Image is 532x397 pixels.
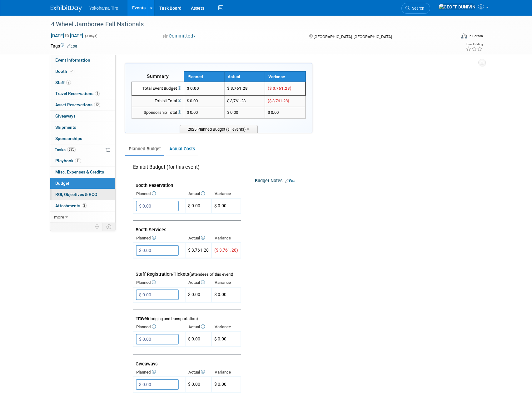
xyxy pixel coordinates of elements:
[50,66,115,77] a: Booth
[55,203,87,208] span: Attachments
[185,278,211,287] th: Actual
[188,203,200,208] span: $ 0.00
[419,33,483,42] div: Event Format
[461,33,467,38] img: Format-Inperson.png
[185,323,211,331] th: Actual
[50,144,115,155] a: Tasks25%
[67,44,77,48] a: Edit
[50,155,115,166] a: Playbook11
[125,143,164,155] a: Planned Budget
[185,234,211,243] th: Actual
[211,368,241,377] th: Variance
[211,278,241,287] th: Variance
[255,176,476,184] div: Budget Notes:
[185,189,211,198] th: Actual
[55,91,100,96] span: Travel Reservations
[466,43,483,46] div: Event Rating
[92,223,103,231] td: Personalize Event Tab Strip
[50,212,115,223] a: more
[70,69,73,73] i: Booth reservation complete
[102,223,115,231] td: Toggle Event Tabs
[133,309,241,323] td: Travel
[135,86,181,92] div: Total Event Budget
[55,158,81,163] span: Playbook
[189,272,233,277] span: (attendees of this event)
[285,179,296,183] a: Edit
[55,125,76,130] span: Shipments
[410,6,424,11] span: Search
[55,80,71,85] span: Staff
[180,125,258,133] span: 2025 Planned Budget (all events)
[84,34,97,38] span: (3 days)
[133,278,185,287] th: Planned
[166,143,198,155] a: Actual Costs
[468,34,483,38] div: In-Person
[268,110,279,115] span: $ 0.00
[185,287,211,303] td: $ 0.00
[314,34,392,39] span: [GEOGRAPHIC_DATA], [GEOGRAPHIC_DATA]
[50,133,115,144] a: Sponsorships
[50,200,115,211] a: Attachments2
[66,80,71,85] span: 2
[50,189,115,200] a: ROI, Objectives & ROO
[82,203,87,208] span: 2
[133,189,185,198] th: Planned
[50,178,115,189] a: Budget
[50,77,115,88] a: Staff2
[55,192,97,197] span: ROI, Objectives & ROO
[401,3,430,14] a: Search
[55,58,90,63] span: Event Information
[438,3,476,10] img: GEOFF DUNIVIN
[224,107,265,118] td: $ 0.00
[211,323,241,331] th: Variance
[54,214,64,219] span: more
[133,265,241,279] td: Staff Registration/Tickets
[133,323,185,331] th: Planned
[133,176,241,190] td: Booth Reservation
[211,234,241,243] th: Variance
[50,88,115,99] a: Travel Reservations1
[95,91,100,96] span: 1
[49,19,446,30] div: 4 Wheel Jamboree Fall Nationals
[55,102,100,107] span: Asset Reservations
[265,72,306,82] th: Variance
[187,98,198,103] span: $ 0.00
[64,33,70,38] span: to
[187,86,199,91] span: $ 0.00
[133,355,241,368] td: Giveaways
[185,368,211,377] th: Actual
[50,111,115,122] a: Giveaways
[147,73,169,79] span: Summary
[50,122,115,133] a: Shipments
[50,55,115,66] a: Event Information
[55,169,104,174] span: Misc. Expenses & Credits
[214,248,238,253] span: ($ 3,761.28)
[161,33,198,39] button: Committed
[185,243,211,258] td: $ 3,761.28
[50,167,115,178] a: Misc. Expenses & Credits
[55,113,76,118] span: Giveaways
[55,69,74,74] span: Booth
[214,336,226,341] span: $ 0.00
[184,72,225,82] th: Planned
[148,316,198,321] span: (lodging and transportation)
[268,86,291,91] span: ($ 3,761.28)
[51,33,83,38] span: [DATE] [DATE]
[185,332,211,347] td: $ 0.00
[133,368,185,377] th: Planned
[94,103,100,107] span: 42
[55,147,76,152] span: Tasks
[89,6,118,11] span: Yokohama Tire
[211,189,241,198] th: Variance
[133,164,238,174] div: Exhibit Budget (for this event)
[51,43,77,49] td: Tags
[224,72,265,82] th: Actual
[50,99,115,110] a: Asset Reservations42
[224,95,265,107] td: $ 3,761.28
[135,110,181,116] div: Sponsorship Total
[55,181,69,186] span: Budget
[135,98,181,104] div: Exhibit Total
[214,292,226,297] span: $ 0.00
[187,110,198,115] span: $ 0.00
[224,82,265,95] td: $ 3,761.28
